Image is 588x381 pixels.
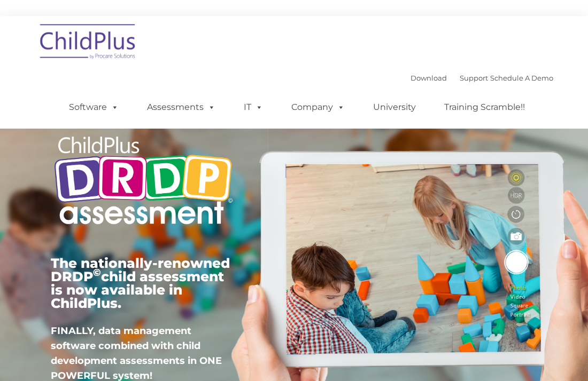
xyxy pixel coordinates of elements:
[136,97,226,118] a: Assessments
[281,97,355,118] a: Company
[58,97,129,118] a: Software
[51,125,236,238] img: Copyright - DRDP Logo Light
[434,97,536,118] a: Training Scramble!!
[460,74,488,82] a: Support
[51,255,230,311] span: The nationally-renowned DRDP child assessment is now available in ChildPlus.
[411,74,553,82] font: |
[362,97,427,118] a: University
[93,266,101,279] sup: ©
[233,97,274,118] a: IT
[35,17,142,70] img: ChildPlus by Procare Solutions
[411,74,447,82] a: Download
[490,74,553,82] a: Schedule A Demo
